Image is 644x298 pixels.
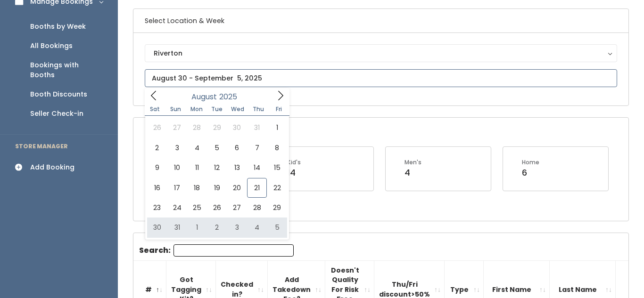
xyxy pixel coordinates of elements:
[207,198,227,217] span: August 26, 2025
[30,109,83,119] div: Seller Check-in
[191,93,217,101] span: August
[167,217,187,237] span: August 31, 2025
[405,167,421,179] div: 4
[247,217,267,237] span: September 4, 2025
[247,158,267,177] span: August 14, 2025
[167,178,187,198] span: August 17, 2025
[167,198,187,217] span: August 24, 2025
[207,158,227,177] span: August 12, 2025
[173,244,294,257] input: Search:
[247,118,267,137] span: July 31, 2025
[187,217,207,237] span: September 1, 2025
[247,178,267,198] span: August 21, 2025
[30,89,87,99] div: Booth Discounts
[227,198,247,217] span: August 27, 2025
[522,158,539,167] div: Home
[207,178,227,198] span: August 19, 2025
[167,138,187,158] span: August 3, 2025
[147,198,167,217] span: August 23, 2025
[267,178,287,198] span: August 22, 2025
[217,91,245,103] input: Year
[207,217,227,237] span: September 2, 2025
[187,138,207,158] span: August 4, 2025
[186,106,207,112] span: Mon
[267,217,287,237] span: September 5, 2025
[287,167,301,179] div: 14
[227,178,247,198] span: August 20, 2025
[269,106,289,112] span: Fri
[227,106,248,112] span: Wed
[248,106,269,112] span: Thu
[405,158,421,167] div: Men's
[30,162,74,172] div: Add Booking
[207,138,227,158] span: August 5, 2025
[145,44,617,62] button: Riverton
[227,138,247,158] span: August 6, 2025
[167,118,187,137] span: July 27, 2025
[207,118,227,137] span: July 29, 2025
[187,158,207,177] span: August 11, 2025
[206,106,227,112] span: Tue
[267,198,287,217] span: August 29, 2025
[145,69,617,87] input: August 30 - September 5, 2025
[154,48,608,58] div: Riverton
[227,217,247,237] span: September 3, 2025
[227,158,247,177] span: August 13, 2025
[167,158,187,177] span: August 10, 2025
[227,118,247,137] span: July 30, 2025
[30,22,86,32] div: Booths by Week
[187,118,207,137] span: July 28, 2025
[267,138,287,158] span: August 8, 2025
[165,106,186,112] span: Sun
[267,118,287,137] span: August 1, 2025
[187,178,207,198] span: August 18, 2025
[247,198,267,217] span: August 28, 2025
[147,118,167,137] span: July 26, 2025
[30,41,73,51] div: All Bookings
[522,167,539,179] div: 6
[267,158,287,177] span: August 15, 2025
[287,158,301,167] div: Kid's
[133,9,628,33] h6: Select Location & Week
[187,198,207,217] span: August 25, 2025
[147,138,167,158] span: August 2, 2025
[247,138,267,158] span: August 7, 2025
[147,158,167,177] span: August 9, 2025
[30,60,103,80] div: Bookings with Booths
[139,244,294,257] label: Search:
[145,106,165,112] span: Sat
[147,178,167,198] span: August 16, 2025
[147,217,167,237] span: August 30, 2025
